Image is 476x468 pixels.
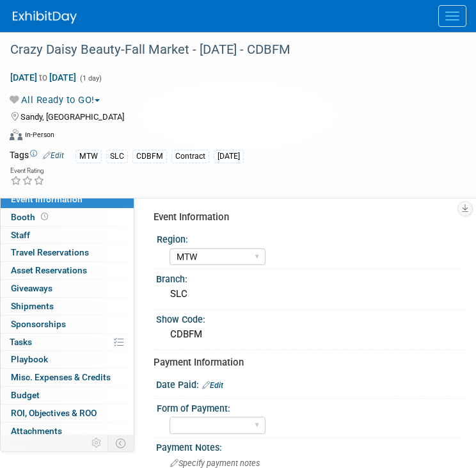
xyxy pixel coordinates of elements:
[10,129,22,140] img: Format-Inperson.png
[108,435,134,451] td: Toggle Event Tabs
[1,244,134,261] a: Travel Reservations
[10,72,77,83] span: [DATE] [DATE]
[166,284,457,304] div: SLC
[11,390,40,400] span: Budget
[10,93,105,107] button: All Ready to GO!
[10,168,45,174] div: Event Rating
[86,435,108,451] td: Personalize Event Tab Strip
[11,372,111,382] span: Misc. Expenses & Credits
[75,150,102,163] div: MTW
[10,149,64,163] td: Tags
[214,150,244,163] div: [DATE]
[79,74,102,83] span: (1 day)
[132,150,167,163] div: CDBFM
[11,319,66,329] span: Sponsorships
[166,325,457,344] div: CDBFM
[106,150,128,163] div: SLC
[170,458,260,468] span: Specify payment notes
[6,38,450,61] div: Crazy Daisy Beauty-Fall Market - [DATE] - CDBFM
[1,191,134,208] a: Event Information
[11,283,52,293] span: Giveaways
[156,310,466,326] div: Show Code:
[1,280,134,297] a: Giveaways
[157,230,461,246] div: Region:
[1,262,134,279] a: Asset Reservations
[43,151,64,160] a: Edit
[1,227,134,244] a: Staff
[202,381,223,390] a: Edit
[11,230,30,240] span: Staff
[156,270,466,286] div: Branch:
[37,72,49,83] span: to
[157,399,461,415] div: Form of Payment:
[38,212,51,222] span: Booth not reserved yet
[11,354,48,364] span: Playbook
[11,408,97,418] span: ROI, Objectives & ROO
[1,387,134,404] a: Budget
[24,130,54,140] div: In-Person
[11,194,83,204] span: Event Information
[438,5,466,27] button: Menu
[1,334,134,351] a: Tasks
[171,150,209,163] div: Contract
[1,209,134,226] a: Booth
[1,405,134,422] a: ROI, Objectives & ROO
[154,356,457,369] div: Payment Information
[11,265,87,275] span: Asset Reservations
[10,127,450,147] div: Event Format
[10,337,32,347] span: Tasks
[156,375,466,392] div: Date Paid:
[11,212,51,222] span: Booth
[156,438,466,454] div: Payment Notes:
[1,316,134,333] a: Sponsorships
[1,351,134,368] a: Playbook
[1,298,134,315] a: Shipments
[1,423,134,440] a: Attachments
[154,211,457,224] div: Event Information
[13,11,77,24] img: ExhibitDay
[1,369,134,386] a: Misc. Expenses & Credits
[11,426,62,436] span: Attachments
[11,247,89,257] span: Travel Reservations
[11,301,54,311] span: Shipments
[20,112,124,122] span: Sandy, [GEOGRAPHIC_DATA]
